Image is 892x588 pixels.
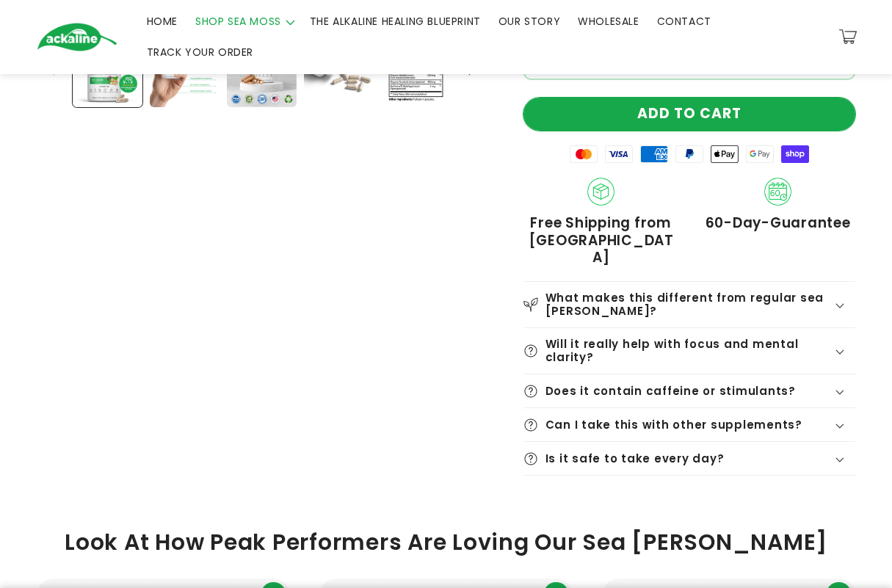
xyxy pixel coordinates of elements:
img: Shipping.png [587,178,615,206]
a: THE ALKALINE HEALING BLUEPRINT [301,6,490,37]
a: HOME [138,6,186,37]
a: OUR STORY [490,6,569,37]
a: CONTACT [648,6,720,37]
button: ADD TO CART [523,98,855,131]
summary: SHOP SEA MOSS [186,6,301,37]
a: TRACK YOUR ORDER [138,37,263,68]
h2: Look At How Peak Performers Are Loving Our Sea [PERSON_NAME] [65,529,827,556]
span: TRACK YOUR ORDER [147,46,254,59]
img: 60_day_Guarantee.png [764,178,792,206]
h2: Does it contain caffeine or stimulants? [545,385,796,399]
span: SHOP SEA MOSS [195,15,281,28]
h2: What makes this different from regular sea [PERSON_NAME]? [545,291,833,319]
span: WHOLESALE [578,15,639,28]
span: OUR STORY [498,15,560,28]
summary: Is it safe to take every day? [523,442,855,475]
span: Free Shipping from [GEOGRAPHIC_DATA] [523,214,678,266]
summary: What makes this different from regular sea [PERSON_NAME]? [523,282,855,327]
span: 60-Day-Guarantee [706,214,851,231]
span: THE ALKALINE HEALING BLUEPRINT [310,15,481,28]
summary: Does it contain caffeine or stimulants? [523,374,855,407]
h2: Is it safe to take every day? [545,452,725,466]
h2: Will it really help with focus and mental clarity? [545,338,833,365]
span: HOME [147,15,178,28]
h2: Can I take this with other supplements? [545,418,802,432]
summary: Can I take this with other supplements? [523,408,855,441]
a: WHOLESALE [569,6,648,37]
span: CONTACT [657,15,711,28]
summary: Will it really help with focus and mental clarity? [523,328,855,374]
img: Ackaline [37,23,117,51]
